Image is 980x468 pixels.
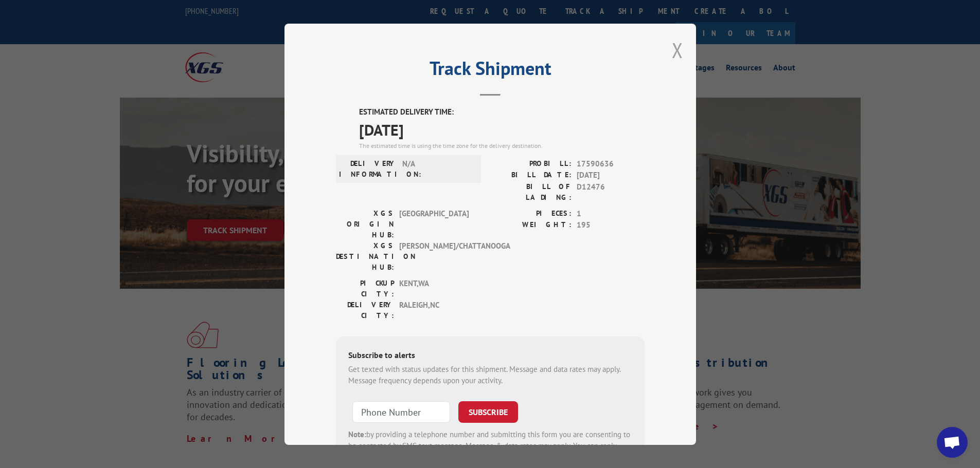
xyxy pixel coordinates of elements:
[359,118,645,141] span: [DATE]
[458,401,518,422] button: SUBSCRIBE
[336,61,645,81] h2: Track Shipment
[359,106,645,118] label: ESTIMATED DELIVERY TIME:
[348,429,366,439] strong: Note:
[359,141,645,150] div: The estimated time is using the time zone for the delivery destination.
[490,219,572,231] label: WEIGHT:
[339,158,397,179] label: DELIVERY INFORMATION:
[336,240,394,272] label: XGS DESTINATION HUB:
[402,158,472,179] span: N/A
[490,170,572,181] label: BILL DATE:
[336,299,394,321] label: DELIVERY CITY:
[577,208,645,219] span: 1
[348,363,632,386] div: Get texted with status updates for this shipment. Message and data rates may apply. Message frequ...
[490,208,572,219] label: PIECES:
[490,181,572,202] label: BILL OF LADING:
[352,401,450,422] input: Phone Number
[577,219,645,231] span: 195
[399,277,469,299] span: KENT , WA
[348,348,632,363] div: Subscribe to alerts
[399,299,469,321] span: RALEIGH , NC
[577,170,645,181] span: [DATE]
[577,181,645,202] span: D12476
[399,240,469,272] span: [PERSON_NAME]/CHATTANOOGA
[399,208,469,240] span: [GEOGRAPHIC_DATA]
[336,208,394,240] label: XGS ORIGIN HUB:
[672,36,683,64] button: Close modal
[348,428,632,463] div: by providing a telephone number and submitting this form you are consenting to be contacted by SM...
[577,158,645,170] span: 17590636
[336,277,394,299] label: PICKUP CITY:
[937,427,968,458] div: Open chat
[490,158,572,170] label: PROBILL:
